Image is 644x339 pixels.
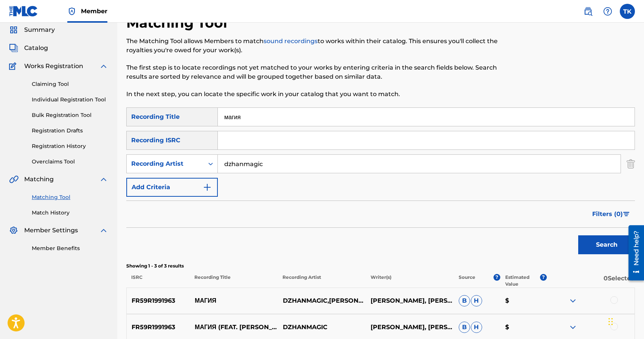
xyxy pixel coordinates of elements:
[32,209,108,217] a: Match History
[99,175,108,184] img: expand
[9,6,38,17] img: MLC Logo
[81,7,107,16] span: Member
[540,274,547,281] span: ?
[620,4,635,19] div: User Menu
[264,37,318,45] a: sound recordings
[459,322,470,333] span: B
[32,193,108,201] a: Matching Tool
[126,90,518,99] p: In the next step, you can locate the specific work in your catalog that you want to match.
[606,303,644,339] iframe: Chat Widget
[278,323,366,332] p: DZHANMAGIC
[366,274,454,288] p: Writer(s)
[493,274,500,281] span: ?
[278,274,366,288] p: Recording Artist
[24,62,83,71] span: Works Registration
[592,210,623,219] span: Filters ( 0 )
[580,4,596,19] a: Public Search
[24,226,78,235] span: Member Settings
[366,296,454,305] p: [PERSON_NAME], [PERSON_NAME], [PERSON_NAME]
[9,226,18,235] img: Member Settings
[623,222,644,283] iframe: Resource Center
[627,154,635,173] img: Delete Criterion
[547,274,635,288] p: 0 Selected
[9,44,18,53] img: Catalog
[99,226,108,235] img: expand
[623,212,630,216] img: filter
[471,295,482,306] span: H
[500,323,546,332] p: $
[9,62,19,71] img: Works Registration
[459,295,470,306] span: B
[9,175,19,184] img: Matching
[568,323,577,332] img: expand
[126,37,518,55] p: The Matching Tool allows Members to match to works within their catalog. This ensures you'll coll...
[32,158,108,166] a: Overclaims Tool
[9,44,48,53] a: CatalogCatalog
[583,7,593,16] img: search
[126,14,231,31] h2: Matching Tool
[9,25,18,34] img: Summary
[608,310,613,333] div: Перетащить
[600,4,615,19] div: Help
[67,7,76,16] img: Top Rightsholder
[127,296,190,305] p: FR59R1991963
[32,80,108,88] a: Claiming Tool
[32,111,108,119] a: Bulk Registration Tool
[578,235,635,254] button: Search
[131,159,199,168] div: Recording Artist
[203,183,212,192] img: 9d2ae6d4665cec9f34b9.svg
[603,7,612,16] img: help
[190,323,278,332] p: МАГИЯ (FEAT. [PERSON_NAME])
[606,303,644,339] div: Виджет чата
[127,323,190,332] p: FR59R1991963
[126,178,218,197] button: Add Criteria
[505,274,540,288] p: Estimated Value
[24,44,48,53] span: Catalog
[126,274,189,288] p: ISRC
[24,175,54,184] span: Matching
[189,274,278,288] p: Recording Title
[126,63,518,81] p: The first step is to locate recordings not yet matched to your works by entering criteria in the ...
[500,296,546,305] p: $
[9,25,55,34] a: SummarySummary
[568,296,577,305] img: expand
[32,142,108,150] a: Registration History
[99,62,108,71] img: expand
[366,323,454,332] p: [PERSON_NAME], [PERSON_NAME], [PERSON_NAME]
[32,244,108,252] a: Member Benefits
[126,263,635,269] p: Showing 1 - 3 of 3 results
[24,25,55,34] span: Summary
[32,96,108,104] a: Individual Registration Tool
[32,127,108,135] a: Registration Drafts
[588,205,635,224] button: Filters (0)
[126,107,635,258] form: Search Form
[190,296,278,305] p: МАГИЯ
[471,322,482,333] span: H
[278,296,366,305] p: DZHANMAGIC,[PERSON_NAME]
[459,274,475,288] p: Source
